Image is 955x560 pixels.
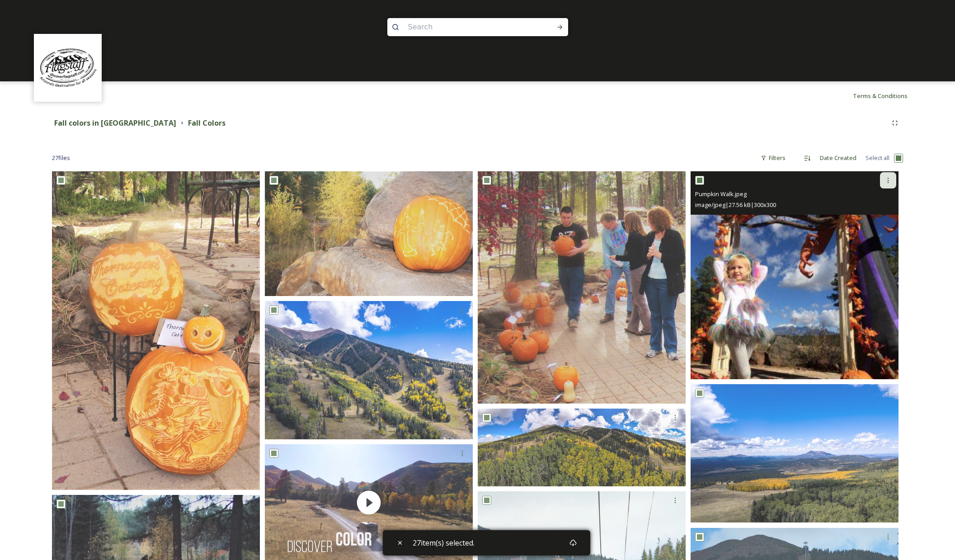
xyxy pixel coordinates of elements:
[691,384,899,522] img: AZSBFallColors.jpg
[478,171,686,404] img: Pumpkin Walk.jpg
[52,154,70,162] span: 27 file s
[695,190,747,198] span: Pumpkin Walk.jpeg
[691,171,899,379] img: Pumpkin Walk.jpeg
[54,118,176,128] strong: Fall colors in [GEOGRAPHIC_DATA]
[52,171,260,489] img: Pumpkin Walk.JPG
[265,171,473,296] img: Pumpkin Walk.JPG
[478,409,686,486] img: AZSBPano.jpg
[35,35,101,101] img: Untitled%20design%20(1).png
[853,92,908,100] span: Terms & Conditions
[695,201,776,209] span: image/jpeg | 27.56 kB | 300 x 300
[404,17,527,37] input: Search
[866,154,889,162] span: Select all
[756,149,790,167] div: Filters
[265,301,473,439] img: AZSBFall.jpg
[188,118,226,128] strong: Fall Colors
[413,537,475,548] span: 27 item(s) selected.
[815,149,861,167] div: Date Created
[853,90,921,101] a: Terms & Conditions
